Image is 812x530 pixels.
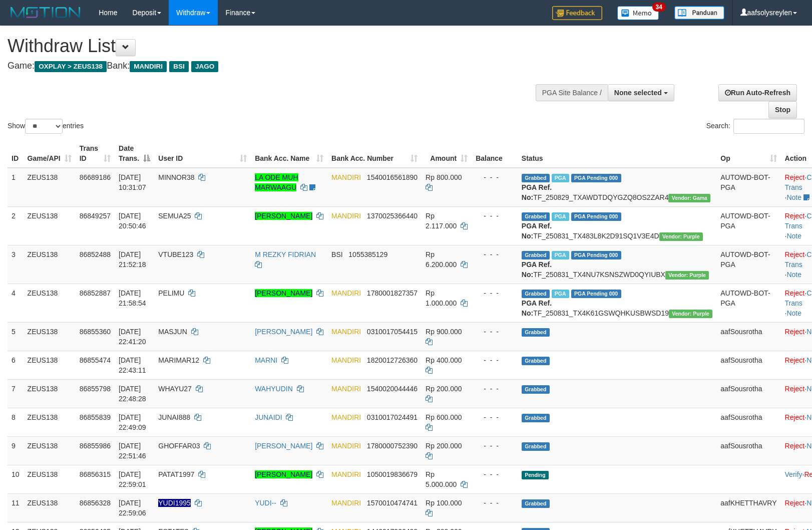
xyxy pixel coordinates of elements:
span: Grabbed [522,174,550,182]
td: ZEUS138 [24,493,76,522]
span: MANDIRI [331,212,361,220]
span: [DATE] 22:41:20 [119,328,146,346]
span: 86856315 [80,470,111,478]
span: [DATE] 21:58:54 [119,289,146,307]
div: - - - [476,211,514,221]
a: [PERSON_NAME] [255,289,312,297]
div: - - - [476,172,514,182]
td: TF_250829_TXAWDTDQYGZQ8OS2ZAR4 [518,168,716,207]
span: None selected [614,89,662,97]
span: PGA Pending [571,251,621,259]
td: ZEUS138 [24,408,76,436]
span: Rp 6.200.000 [426,250,457,269]
td: AUTOWD-BOT-PGA [716,168,780,207]
span: MANDIRI [331,289,361,297]
a: Reject [785,173,805,181]
span: Rp 200.000 [426,385,462,393]
span: Marked by aafsreyleap [552,212,569,221]
td: aafSousrotha [716,408,780,436]
div: - - - [476,288,514,298]
span: MANDIRI [331,413,361,421]
span: Rp 5.000.000 [426,470,457,488]
span: 86855798 [80,385,111,393]
span: Marked by aafkaynarin [552,174,569,182]
span: OXPLAY > ZEUS138 [35,61,107,72]
span: MANDIRI [331,385,361,393]
img: MOTION_logo.png [8,5,84,20]
a: Stop [768,101,797,118]
span: MARIMAR12 [158,356,199,364]
td: aafKHETTHAVRY [716,493,780,522]
span: Vendor URL: https://trx4.1velocity.biz [659,232,703,241]
span: Copy 1820012726360 to clipboard [367,356,418,364]
th: Status [518,139,716,168]
a: MARNI [255,356,277,364]
input: Search: [733,119,804,134]
span: PELIMU [158,289,184,297]
button: None selected [608,84,674,101]
th: Bank Acc. Name: activate to sort column ascending [251,139,327,168]
select: Showentries [25,119,63,134]
a: M REZKY FIDRIAN [255,250,316,258]
td: TF_250831_TX483L8K2D91SQ1V3E4D [518,206,716,245]
div: - - - [476,412,514,422]
span: MANDIRI [331,173,361,181]
th: Bank Acc. Number: activate to sort column ascending [327,139,422,168]
td: 10 [8,465,24,493]
a: Note [786,309,801,317]
a: YUDI-- [255,499,276,507]
span: MASJUN [158,328,187,336]
span: Grabbed [522,212,550,221]
td: 7 [8,379,24,408]
span: [DATE] 21:52:18 [119,250,146,269]
span: 86849257 [80,212,111,220]
span: Rp 2.117.000 [426,212,457,230]
b: PGA Ref. No: [522,299,552,317]
a: Reject [785,413,805,421]
div: - - - [476,384,514,394]
span: Grabbed [522,414,550,422]
div: - - - [476,498,514,508]
span: SEMUA25 [158,212,191,220]
span: 86852488 [80,250,111,258]
span: Rp 900.000 [426,328,462,336]
td: AUTOWD-BOT-PGA [716,284,780,322]
div: - - - [476,469,514,479]
span: Copy 1570010474741 to clipboard [367,499,418,507]
a: LA ODE MUH MARWAAGU [255,173,298,191]
b: PGA Ref. No: [522,222,552,240]
td: AUTOWD-BOT-PGA [716,245,780,284]
span: Grabbed [522,328,550,337]
span: [DATE] 22:51:46 [119,442,146,460]
span: MANDIRI [130,61,167,72]
span: Marked by aafsolysreylen [552,290,569,298]
td: aafSousrotha [716,322,780,351]
span: Copy 1055385129 to clipboard [348,250,387,258]
th: ID [8,139,24,168]
span: PATAT1997 [158,470,194,478]
span: [DATE] 22:48:28 [119,385,146,403]
span: 86856328 [80,499,111,507]
span: Rp 600.000 [426,413,462,421]
a: Reject [785,328,805,336]
td: aafSousrotha [716,436,780,465]
span: Copy 1540020044446 to clipboard [367,385,418,393]
span: [DATE] 22:59:01 [119,470,146,488]
span: Pending [522,471,549,479]
td: aafSousrotha [716,379,780,408]
td: ZEUS138 [24,322,76,351]
span: PGA Pending [571,290,621,298]
label: Show entries [8,119,84,134]
span: Grabbed [522,290,550,298]
span: 86855474 [80,356,111,364]
div: - - - [476,355,514,365]
span: MANDIRI [331,442,361,450]
a: [PERSON_NAME] [255,212,312,220]
a: Run Auto-Refresh [718,84,797,101]
span: Copy 1540016561890 to clipboard [367,173,418,181]
a: WAHYUDIN [255,385,293,393]
span: JAGO [191,61,218,72]
a: Reject [785,250,805,258]
span: Rp 200.000 [426,442,462,450]
td: ZEUS138 [24,245,76,284]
